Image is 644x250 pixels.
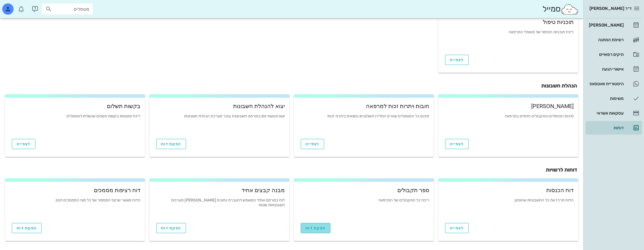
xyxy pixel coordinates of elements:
[588,23,624,27] div: [PERSON_NAME]
[586,48,642,61] a: תיקים רפואיים
[586,62,642,76] a: אישורי הגעה
[17,5,20,8] span: תג
[443,187,574,193] div: דוח הכנסות
[17,226,37,231] span: הפקת דוח
[443,114,574,131] div: סיכום הטיפולים והתקבולים היומיים במרפאה
[445,55,469,65] a: לצפייה
[154,187,285,193] div: מבנה קבצים אחיד
[298,114,429,131] div: סיכום כל המטופלים שטרם הסדירו תשלום או נמצאים ביתרת זכות
[586,33,642,47] a: רשימת המתנה
[154,103,285,109] div: יצוא להנהלת חשבונות
[588,67,624,71] div: אישורי הגעה
[588,111,624,115] div: עסקאות אשראי
[6,82,577,90] h3: הנהלת חשבונות
[298,103,429,109] div: חובות ויתרות זכות למרפאה
[301,139,324,149] a: לצפייה
[588,126,624,130] div: דוחות
[301,223,330,233] a: הפקת דוח
[588,96,624,101] div: משימות
[305,142,319,146] span: לצפייה
[443,19,574,25] div: תוכניות טיפול
[161,226,181,231] span: הפקת דוח
[12,139,35,149] a: לצפייה
[10,114,140,131] div: ריכוז וסטטוס בקשות תשלום שנשלחו למטופלים
[298,198,429,215] div: ריכוז כל התקבולים של המרפאה
[450,142,464,146] span: לצפייה
[154,198,285,215] div: דוח בפורמט אחיד המשמש להעברת נתונים [PERSON_NAME] מערכות חשבונאיות שונות
[588,52,624,57] div: תיקים רפואיים
[586,121,642,135] a: דוחות
[542,3,579,15] div: סמייל
[443,198,574,215] div: הדוח מרכז את כל החשבוניות שהופקו
[589,6,632,11] span: ד״ר [PERSON_NAME]
[161,142,181,146] span: הפקת דוח
[586,77,642,91] a: היסטוריית וואטסאפ
[6,166,577,174] h3: דוחות לרשויות
[586,18,642,32] a: [PERSON_NAME]
[156,223,186,233] button: הפקת דוח
[445,139,469,149] a: לצפייה
[17,142,31,146] span: לצפייה
[450,226,464,231] span: לצפייה
[305,226,326,231] span: הפקת דוח
[588,82,624,86] div: היסטוריית וואטסאפ
[12,223,42,233] button: הפקת דוח
[443,30,574,47] div: ריכוז תוכניות הטיפול של מטופלי המרפאה
[588,38,624,42] div: רשימת המתנה
[445,223,469,233] a: לצפייה
[586,106,642,120] a: עסקאות אשראי
[443,103,574,109] div: [PERSON_NAME]
[450,58,464,62] span: לצפייה
[10,187,140,193] div: דוח רציפות מסמכים
[560,4,579,15] img: SmileCloud logo
[298,187,429,193] div: ספר תקבולים
[10,103,140,109] div: בקשות תשלום
[10,198,140,215] div: הדוח מאשר שרצף המספור של כל סוגי המסמכים תקין
[154,114,285,131] div: יצוא תנועות יומן בפורמט חשבשבת עבור מערכת הנהלת חשבונות
[586,92,642,105] a: משימות
[156,139,186,149] button: הפקת דוח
